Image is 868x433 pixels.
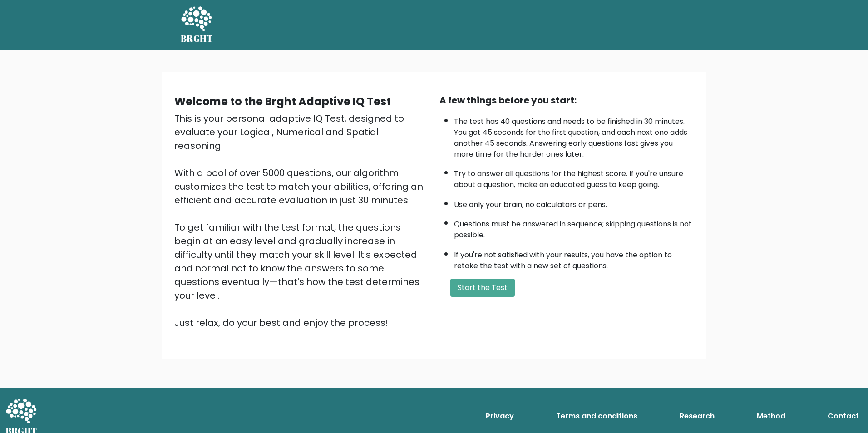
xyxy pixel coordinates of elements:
[454,164,694,190] li: Try to answer all questions for the highest score. If you're unsure about a question, make an edu...
[454,112,694,160] li: The test has 40 questions and needs to be finished in 30 minutes. You get 45 seconds for the firs...
[181,4,213,46] a: BRGHT
[450,279,515,297] button: Start the Test
[454,214,694,241] li: Questions must be answered in sequence; skipping questions is not possible.
[482,407,518,425] a: Privacy
[676,407,718,425] a: Research
[174,112,429,330] div: This is your personal adaptive IQ Test, designed to evaluate your Logical, Numerical and Spatial ...
[454,245,694,271] li: If you're not satisfied with your results, you have the option to retake the test with a new set ...
[552,407,641,425] a: Terms and conditions
[753,407,789,425] a: Method
[824,407,863,425] a: Contact
[454,195,694,210] li: Use only your brain, no calculators or pens.
[181,33,213,44] h5: BRGHT
[174,94,391,109] b: Welcome to the Brght Adaptive IQ Test
[439,93,694,107] div: A few things before you start:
